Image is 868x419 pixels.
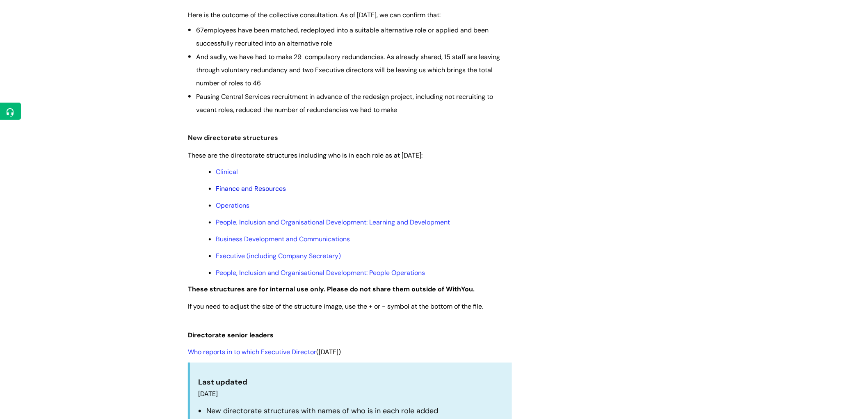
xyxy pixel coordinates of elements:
[188,285,475,293] strong: These structures are for internal use only. Please do not share them outside of WithYou.
[188,331,274,340] span: Directorate senior leaders
[216,252,341,260] a: Executive (including Company Secretary)
[216,167,238,176] a: Clinical
[188,348,316,357] a: Who reports in to which Executive Director
[216,201,249,210] a: Operations
[196,53,500,88] span: And sadly, we have had to make 29 compulsory redundancies. As already shared, 15 staff are leavin...
[216,218,450,227] a: People, Inclusion and Organisational Development: Learning and Development
[196,26,204,34] span: 67
[216,184,286,193] a: Finance and Resources
[216,235,350,243] a: Business Development and Communications
[196,92,493,114] span: Pausing Central Services recruitment in advance of the redesign project, including not recruiting...
[188,151,423,160] span: These are the directorate structures including who is in each role as at [DATE]:
[206,405,504,418] li: New directorate structures with names of who is in each role added
[188,11,441,19] span: Here is the outcome of the collective consultation. As of [DATE], we can confirm that:
[196,26,489,48] span: employees have been matched, redeployed into a suitable alternative role or applied and been succ...
[198,390,218,398] span: [DATE]
[188,348,341,357] span: ([DATE])
[188,302,483,311] span: If you need to adjust the size of the structure image, use the + or - symbol at the bottom of the...
[188,133,278,142] span: New directorate structures
[198,378,247,387] strong: Last updated
[216,268,425,277] a: People, Inclusion and Organisational Development: People Operations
